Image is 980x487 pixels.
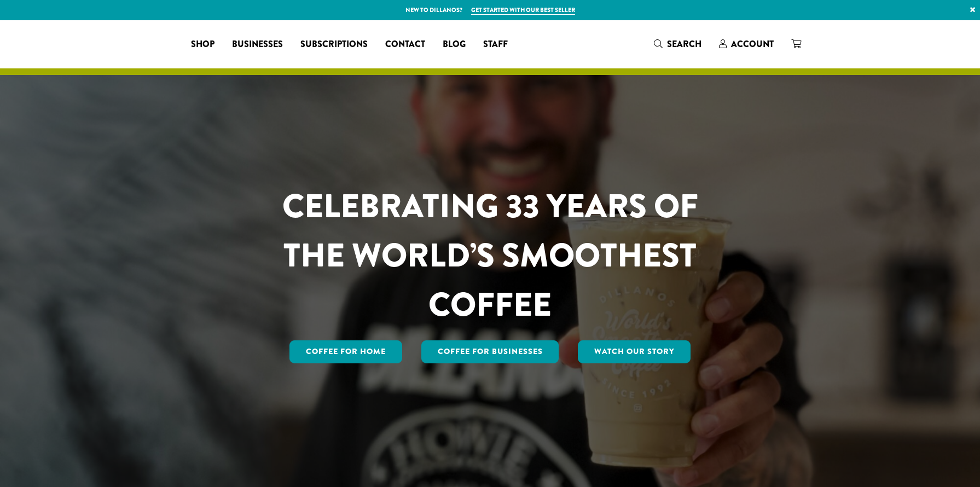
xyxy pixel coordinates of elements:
span: Contact [385,38,425,51]
a: Shop [182,36,223,53]
span: Subscriptions [300,38,368,51]
span: Shop [191,38,214,51]
span: Account [731,38,774,50]
a: Coffee for Home [289,340,402,363]
span: Staff [483,38,508,51]
h1: CELEBRATING 33 YEARS OF THE WORLD’S SMOOTHEST COFFEE [250,182,730,329]
a: Coffee For Businesses [421,340,559,363]
span: Blog [443,38,466,51]
a: Search [645,35,710,53]
a: Staff [474,36,517,53]
span: Search [667,38,701,50]
span: Businesses [232,38,283,51]
a: Get started with our best seller [471,5,575,15]
a: Watch Our Story [578,340,691,363]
